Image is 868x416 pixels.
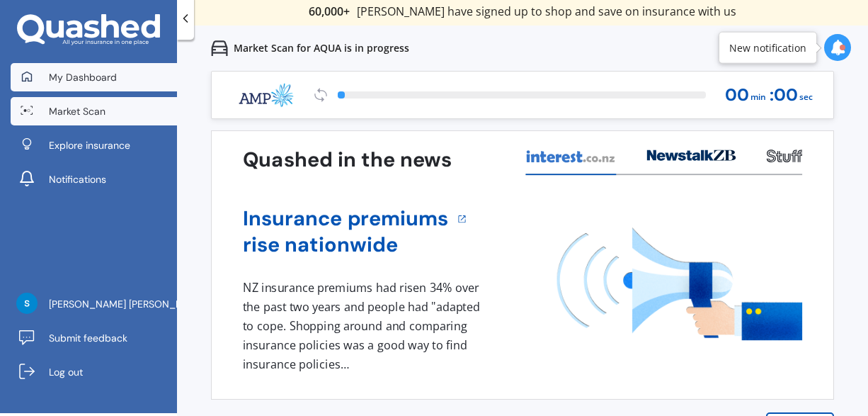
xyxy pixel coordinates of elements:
a: Market Scan [11,97,177,125]
span: : 00 [770,86,798,105]
a: [PERSON_NAME] [PERSON_NAME] [11,290,177,318]
a: Notifications [11,165,177,193]
a: Log out [11,358,177,386]
span: sec [799,88,813,107]
a: Explore insurance [11,131,177,159]
span: My Dashboard [49,70,117,84]
span: Notifications [49,172,106,186]
span: Explore insurance [49,138,130,152]
img: media image [557,227,803,340]
a: Submit feedback [11,324,177,352]
span: Log out [49,365,83,379]
a: rise nationwide [243,232,449,258]
div: New notification [729,40,806,55]
span: min [750,88,766,107]
img: car.f15378c7a67c060ca3f3.svg [211,40,228,57]
span: Market Scan [49,104,105,118]
span: Submit feedback [49,331,127,345]
a: Insurance premiums [243,206,449,232]
span: 00 [725,86,749,105]
div: NZ insurance premiums had risen 34% over the past two years and people had "adapted to cope. Shop... [243,279,485,373]
h3: Quashed in the news [243,147,452,173]
img: ACg8ocLAOr2qdArTeWR44rIoUji2rm453KArJ_htjzQ8zUDZd_PShqXC=s96-c [16,293,38,314]
a: My Dashboard [11,63,177,91]
span: [PERSON_NAME] [PERSON_NAME] [49,297,206,311]
p: Market Scan for AQUA is in progress [234,41,409,55]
